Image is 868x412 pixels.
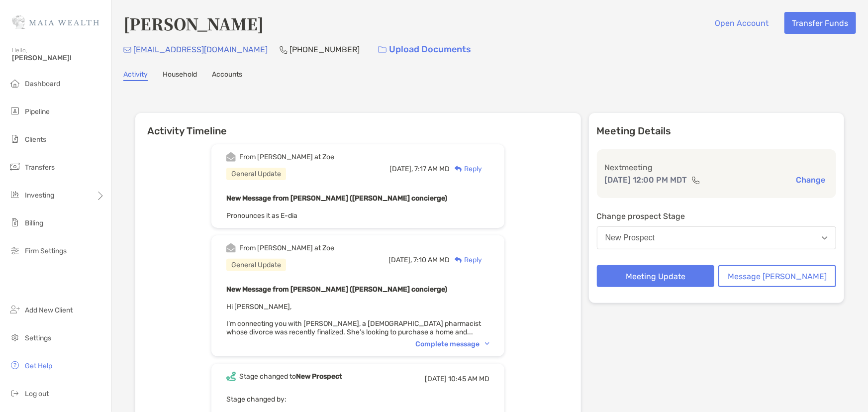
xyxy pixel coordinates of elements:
[226,168,286,180] div: General Update
[455,257,462,263] img: Reply icon
[123,70,148,81] a: Activity
[25,362,52,370] span: Get Help
[123,47,131,53] img: Email Icon
[718,265,836,287] button: Message [PERSON_NAME]
[784,12,856,34] button: Transfer Funds
[25,135,46,144] span: Clients
[25,107,50,116] span: Pipeline
[455,166,462,172] img: Reply icon
[793,175,828,185] button: Change
[25,247,67,255] span: Firm Settings
[415,340,489,348] div: Complete message
[9,244,21,256] img: firm-settings icon
[448,375,489,383] span: 10:45 AM MD
[9,304,21,315] img: add_new_client icon
[123,12,264,35] h4: [PERSON_NAME]
[226,372,236,381] img: Event icon
[9,387,21,399] img: logout icon
[280,46,288,54] img: Phone Icon
[212,70,242,81] a: Accounts
[226,259,286,271] div: General Update
[9,161,21,173] img: transfers icon
[450,164,482,174] div: Reply
[597,265,715,287] button: Meeting Update
[289,43,360,56] p: [PHONE_NUMBER]
[25,163,55,172] span: Transfers
[12,54,105,62] span: [PERSON_NAME]!
[485,342,489,345] img: Chevron icon
[12,4,99,40] img: Zoe Logo
[597,125,836,137] p: Meeting Details
[9,133,21,145] img: clients icon
[605,233,655,242] div: New Prospect
[25,390,49,398] span: Log out
[163,70,197,81] a: Household
[226,285,447,294] b: New Message from [PERSON_NAME] ([PERSON_NAME] concierge)
[239,153,334,161] div: From [PERSON_NAME] at Zoe
[707,12,776,34] button: Open Account
[296,372,342,381] b: New Prospect
[597,226,836,249] button: New Prospect
[388,256,412,264] span: [DATE],
[226,303,481,336] span: Hi [PERSON_NAME], I’m connecting you with [PERSON_NAME], a [DEMOGRAPHIC_DATA] pharmacist whose di...
[226,243,236,253] img: Event icon
[9,216,21,228] img: billing icon
[25,219,43,227] span: Billing
[25,191,54,200] span: Investing
[413,256,450,264] span: 7:10 AM MD
[414,165,450,173] span: 7:17 AM MD
[9,105,21,117] img: pipeline icon
[226,211,297,220] span: Pronounces it as E-dia
[239,372,342,381] div: Stage changed to
[605,161,828,174] p: Next meeting
[691,176,700,184] img: communication type
[822,236,828,240] img: Open dropdown arrow
[605,174,687,186] p: [DATE] 12:00 PM MDT
[25,80,60,88] span: Dashboard
[25,334,51,342] span: Settings
[9,189,21,201] img: investing icon
[25,306,73,314] span: Add New Client
[226,393,489,406] p: Stage changed by:
[372,39,478,60] a: Upload Documents
[133,43,268,56] p: [EMAIL_ADDRESS][DOMAIN_NAME]
[135,113,581,137] h6: Activity Timeline
[389,165,413,173] span: [DATE],
[226,152,236,162] img: Event icon
[239,244,334,252] div: From [PERSON_NAME] at Zoe
[597,210,836,222] p: Change prospect Stage
[425,375,447,383] span: [DATE]
[378,46,386,53] img: button icon
[9,77,21,89] img: dashboard icon
[9,359,21,371] img: get-help icon
[9,331,21,343] img: settings icon
[450,255,482,265] div: Reply
[226,194,447,203] b: New Message from [PERSON_NAME] ([PERSON_NAME] concierge)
